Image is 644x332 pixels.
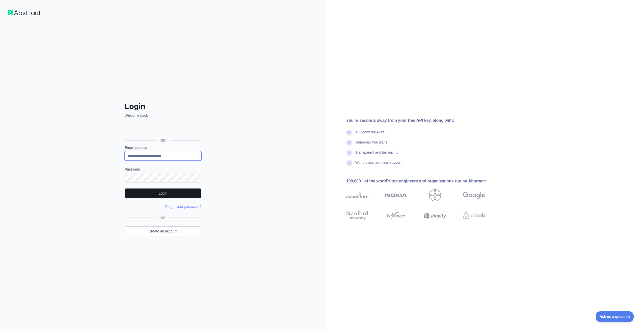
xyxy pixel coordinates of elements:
[355,140,387,150] div: Generous free plans
[346,117,501,124] div: You're seconds away from your free API key, along with:
[463,210,485,221] img: airbnb
[346,160,352,166] img: check mark
[346,210,368,221] img: stanford university
[355,130,385,140] div: 15+ powerful API's
[385,189,407,201] img: nokia
[346,178,501,184] div: 100,000+ of the world's top engineers and organizations run on Abstract:
[385,210,407,221] img: payoneer
[125,102,201,111] h2: Login
[346,189,368,201] img: accenture
[125,188,201,198] button: Login
[156,138,170,143] span: OR
[125,167,201,172] label: Password
[125,226,201,236] a: Create an account
[429,189,441,201] img: bayer
[125,145,201,150] label: Email address
[8,10,41,15] img: Workflow
[122,124,203,135] iframe: Sign in with Google Button
[125,113,201,118] p: Welcome back
[346,150,352,156] img: check mark
[346,140,352,146] img: check mark
[355,160,401,170] div: World-class technical support
[424,210,446,221] img: shopify
[463,189,485,201] img: google
[355,150,398,160] div: Transparent and fair pricing
[596,311,634,322] iframe: Toggle Customer Support
[346,130,352,136] img: check mark
[158,215,168,220] span: OR
[165,205,201,209] a: Forgot your password?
